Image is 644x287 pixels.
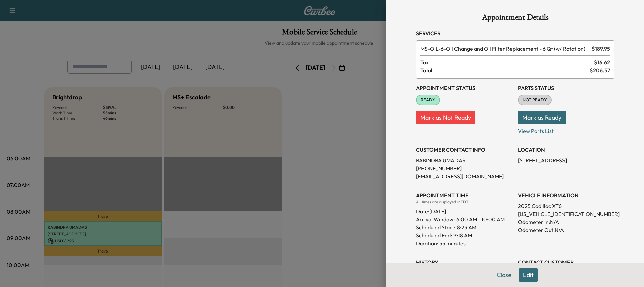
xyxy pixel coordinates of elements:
span: NOT READY [519,97,551,103]
span: $ 189.95 [592,45,610,53]
h3: CUSTOMER CONTACT INFO [416,146,513,154]
h3: CONTACT CUSTOMER [518,258,614,266]
h3: APPOINTMENT TIME [416,191,513,199]
h3: Appointment Status [416,84,513,92]
p: Odometer Out: N/A [518,226,614,234]
span: Total [420,66,590,74]
button: Edit [519,268,538,282]
h3: Parts Status [518,84,614,92]
p: Scheduled End: [416,231,452,239]
p: 8:23 AM [457,223,476,231]
p: RABINDRA UMADAS [416,156,513,164]
p: Scheduled Start: [416,223,455,231]
span: 6:00 AM - 10:00 AM [456,215,505,223]
button: Mark as Ready [518,111,566,124]
span: Tax [420,58,594,66]
h1: Appointment Details [416,13,614,24]
p: [EMAIL_ADDRESS][DOMAIN_NAME] [416,172,513,181]
h3: Services [416,29,614,38]
span: READY [417,97,439,103]
div: All times are displayed in EDT [416,199,513,205]
h3: LOCATION [518,146,614,154]
div: Date: [DATE] [416,205,513,215]
button: Close [492,268,516,282]
p: 2025 Cadillac XT6 [518,202,614,210]
h3: History [416,258,513,266]
span: Oil Change and Oil Filter Replacement - 6 Qt (w/ Rotation) [420,45,589,53]
span: $ 206.57 [590,66,610,74]
p: 9:18 AM [453,231,472,239]
p: [PHONE_NUMBER] [416,164,513,172]
p: Arrival Window: [416,215,513,223]
span: $ 16.62 [594,58,610,66]
p: [US_VEHICLE_IDENTIFICATION_NUMBER] [518,210,614,218]
p: [STREET_ADDRESS] [518,156,614,164]
button: Mark as Not Ready [416,111,475,124]
h3: VEHICLE INFORMATION [518,191,614,199]
p: View Parts List [518,124,614,135]
p: Odometer In: N/A [518,218,614,226]
p: Duration: 55 minutes [416,239,513,247]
